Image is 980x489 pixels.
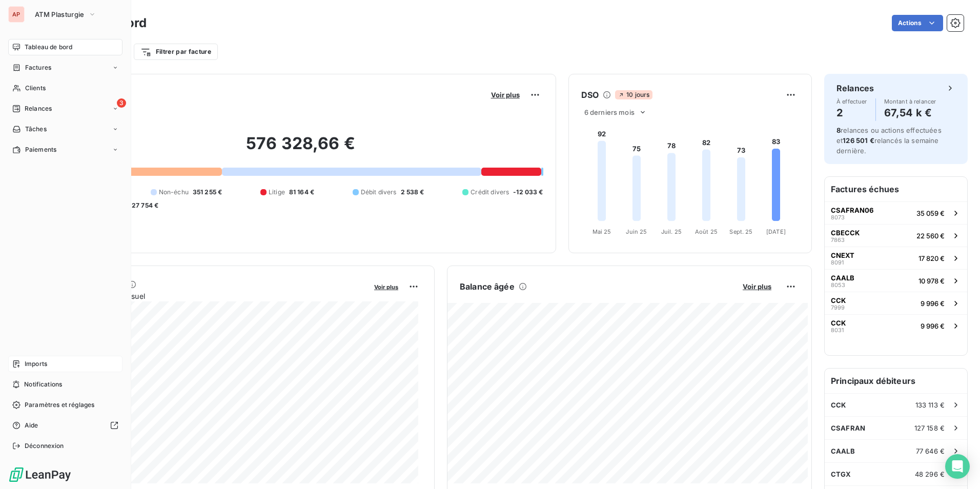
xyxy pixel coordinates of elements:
tspan: Juil. 25 [661,228,682,235]
span: CSAFRAN06 [831,206,873,214]
div: Open Intercom Messenger [945,454,970,479]
button: Voir plus [740,282,774,291]
span: 17 820 € [918,254,945,262]
h6: Factures échues [825,177,967,201]
button: CAALB805310 978 € [825,269,967,292]
span: 81 164 € [289,188,314,197]
h6: Principaux débiteurs [825,369,967,393]
span: 6 derniers mois [584,108,635,116]
span: 9 996 € [921,322,945,330]
span: 126 501 € [843,136,874,145]
h6: Balance âgée [460,280,515,293]
span: Tableau de bord [25,43,72,52]
span: 7999 [831,304,845,311]
span: CBECCK [831,229,860,237]
span: CTGX [831,470,851,478]
h4: 2 [836,105,867,121]
span: Aide [25,421,38,430]
div: AP [8,6,25,23]
tspan: Sept. 25 [729,228,752,235]
tspan: [DATE] [766,228,786,235]
span: 2 538 € [401,188,424,197]
span: À effectuer [836,98,867,105]
span: CCK [831,319,846,327]
h4: 67,54 k € [884,105,936,121]
span: ATM Plasturgie [35,10,84,18]
h6: DSO [581,89,599,101]
span: Imports [25,359,47,369]
span: 7863 [831,237,845,243]
span: CCK [831,296,846,304]
span: CNEXT [831,251,854,259]
span: 351 255 € [193,188,222,197]
span: -12 033 € [513,188,543,197]
span: 9 996 € [921,299,945,308]
span: 8 [836,126,841,134]
span: 8073 [831,214,845,220]
span: 127 158 € [914,424,945,432]
span: 8091 [831,259,844,266]
span: CCK [831,401,846,409]
span: Litige [269,188,285,197]
span: CAALB [831,447,855,455]
span: Clients [25,84,46,93]
button: CCK79999 996 € [825,292,967,314]
span: CSAFRAN [831,424,865,432]
h2: 576 328,66 € [58,133,543,164]
tspan: Juin 25 [626,228,647,235]
h6: Relances [836,82,874,94]
span: Chiffre d'affaires mensuel [58,291,367,301]
tspan: Août 25 [695,228,718,235]
button: CSAFRAN06807335 059 € [825,201,967,224]
span: Débit divers [361,188,397,197]
span: 48 296 € [915,470,945,478]
span: Relances [25,104,52,113]
span: 22 560 € [916,232,945,240]
tspan: Mai 25 [592,228,611,235]
span: 133 113 € [915,401,945,409]
span: Voir plus [491,91,520,99]
span: Voir plus [743,282,771,291]
span: CAALB [831,274,854,282]
span: Montant à relancer [884,98,936,105]
span: Factures [25,63,51,72]
button: Actions [892,15,943,31]
span: Déconnexion [25,441,64,451]
span: Paramètres et réglages [25,400,94,410]
span: Non-échu [159,188,189,197]
span: 10 978 € [918,277,945,285]
span: 35 059 € [916,209,945,217]
button: CNEXT809117 820 € [825,247,967,269]
img: Logo LeanPay [8,466,72,483]
span: Voir plus [374,283,398,291]
button: CBECCK786322 560 € [825,224,967,247]
span: Notifications [24,380,62,389]
span: relances ou actions effectuées et relancés la semaine dernière. [836,126,942,155]
span: Crédit divers [471,188,509,197]
span: 3 [117,98,126,108]
span: 8053 [831,282,845,288]
span: 10 jours [615,90,652,99]
span: 8031 [831,327,844,333]
button: Voir plus [488,90,523,99]
a: Aide [8,417,122,434]
span: Tâches [25,125,47,134]
span: Paiements [25,145,56,154]
button: CCK80319 996 € [825,314,967,337]
button: Voir plus [371,282,401,291]
button: Filtrer par facture [134,44,218,60]
span: 77 646 € [916,447,945,455]
span: -27 754 € [129,201,158,210]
